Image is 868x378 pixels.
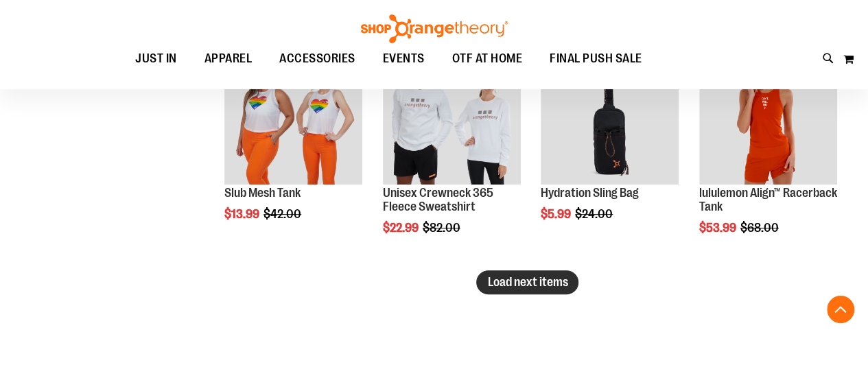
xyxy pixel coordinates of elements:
a: lululemon Align™ Racerback Tank [699,186,837,213]
img: Shop Orangetheory [359,14,510,43]
span: $53.99 [699,221,738,235]
a: EVENTS [369,43,438,75]
a: Product image for Unisex Crewneck 365 Fleece SweatshirtSALE [383,47,521,187]
div: product [218,40,369,256]
span: $68.00 [740,221,781,235]
a: Product image for lululemon Align™ Racerback TankSALE [699,47,837,187]
img: Product image for Unisex Crewneck 365 Fleece Sweatshirt [383,47,521,185]
a: ACCESSORIES [266,43,369,75]
span: OTF AT HOME [452,43,523,74]
a: Product image for Hydration Sling BagSALE [541,47,679,187]
span: $42.00 [263,207,303,221]
span: Load next items [487,275,567,289]
a: Product image for Slub Mesh TankSALE [224,47,362,187]
span: $5.99 [541,207,573,221]
button: Back To Top [827,296,854,323]
a: Slub Mesh Tank [224,186,301,200]
span: ACCESSORIES [279,43,355,74]
a: FINAL PUSH SALE [536,43,656,74]
span: JUST IN [135,43,177,74]
img: Product image for lululemon Align™ Racerback Tank [699,47,837,185]
a: JUST IN [121,43,191,75]
span: $22.99 [383,221,421,235]
img: Product image for Hydration Sling Bag [541,47,679,185]
span: $24.00 [575,207,615,221]
span: $13.99 [224,207,261,221]
span: APPAREL [204,43,253,74]
span: EVENTS [383,43,425,74]
a: Unisex Crewneck 365 Fleece Sweatshirt [383,186,493,213]
div: product [376,40,528,270]
button: Load next items [476,270,578,294]
span: FINAL PUSH SALE [550,43,642,74]
div: product [534,40,685,256]
a: OTF AT HOME [438,43,537,75]
div: product [692,40,844,270]
a: Hydration Sling Bag [541,186,639,200]
img: Product image for Slub Mesh Tank [224,47,362,185]
a: APPAREL [191,43,266,75]
span: $82.00 [423,221,462,235]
